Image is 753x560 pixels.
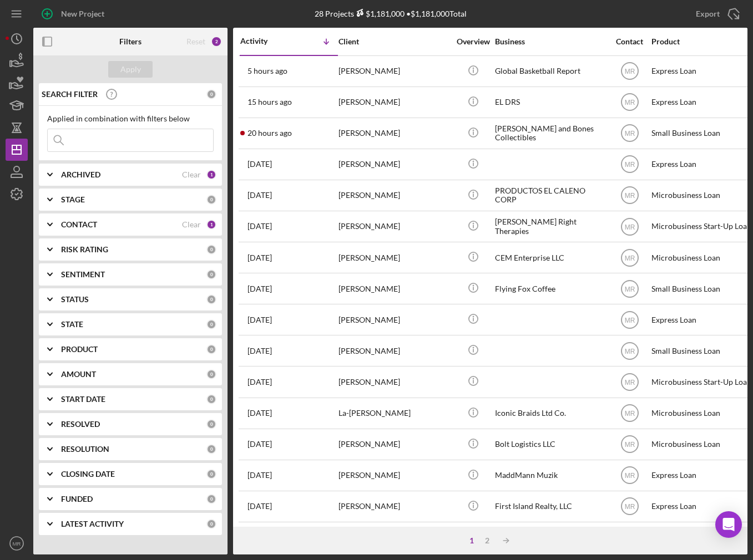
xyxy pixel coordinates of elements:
[33,3,115,25] button: New Project
[119,37,141,46] b: Filters
[206,319,216,329] div: 0
[206,419,216,429] div: 0
[624,99,635,106] text: MR
[247,160,272,169] time: 2025-10-13 15:25
[624,68,635,75] text: MR
[247,378,272,386] time: 2025-10-01 07:57
[61,245,108,254] b: RISK RATING
[247,191,272,200] time: 2025-10-13 14:09
[13,541,21,547] text: MR
[247,98,292,106] time: 2025-10-14 01:39
[247,347,272,355] time: 2025-10-01 15:19
[182,170,201,179] div: Clear
[338,37,449,46] div: Client
[338,88,449,117] div: [PERSON_NAME]
[61,195,85,204] b: STAGE
[247,284,272,293] time: 2025-10-07 17:57
[338,181,449,210] div: [PERSON_NAME]
[495,430,606,459] div: Bolt Logistics LLC
[120,61,141,78] div: Apply
[211,36,222,47] div: 2
[452,37,494,46] div: Overview
[338,150,449,179] div: [PERSON_NAME]
[182,220,201,229] div: Clear
[624,223,635,231] text: MR
[206,519,216,529] div: 0
[206,369,216,379] div: 0
[206,89,216,99] div: 0
[206,469,216,479] div: 0
[61,395,105,404] b: START DATE
[61,295,89,304] b: STATUS
[354,9,405,18] div: $1,181,000
[338,212,449,241] div: [PERSON_NAME]
[715,511,742,538] div: Open Intercom Messenger
[61,420,100,429] b: RESOLVED
[495,57,606,86] div: Global Basketball Report
[624,285,635,293] text: MR
[624,254,635,262] text: MR
[6,532,28,554] button: MR
[495,119,606,148] div: [PERSON_NAME] and Bones Collectibles
[61,170,100,179] b: ARCHIVED
[495,492,606,521] div: First Island Realty, LLC
[206,195,216,205] div: 0
[247,409,272,418] time: 2025-09-30 10:10
[495,88,606,117] div: EL DRS
[61,345,98,354] b: PRODUCT
[495,37,606,46] div: Business
[186,37,205,46] div: Reset
[42,90,98,99] b: SEARCH FILTER
[61,520,124,528] b: LATEST ACTIVITY
[206,444,216,454] div: 0
[696,3,720,25] div: Export
[108,61,153,78] button: Apply
[338,430,449,459] div: [PERSON_NAME]
[624,161,635,169] text: MR
[624,192,635,200] text: MR
[624,347,635,355] text: MR
[495,243,606,272] div: CEM Enterprise LLC
[338,57,449,86] div: [PERSON_NAME]
[206,494,216,504] div: 0
[624,379,635,386] text: MR
[247,502,272,511] time: 2025-09-29 18:27
[479,536,495,545] div: 2
[247,471,272,480] time: 2025-09-29 20:00
[624,130,635,138] text: MR
[206,170,216,180] div: 1
[624,503,635,511] text: MR
[61,495,93,503] b: FUNDED
[206,245,216,254] div: 0
[61,320,83,329] b: STATE
[495,274,606,303] div: Flying Fox Coffee
[61,445,109,454] b: RESOLUTION
[61,270,105,279] b: SENTIMENT
[338,523,449,552] div: [PERSON_NAME]
[338,119,449,148] div: [PERSON_NAME]
[624,410,635,418] text: MR
[338,274,449,303] div: [PERSON_NAME]
[338,492,449,521] div: [PERSON_NAME]
[47,114,214,123] div: Applied in combination with filters below
[247,67,287,75] time: 2025-10-14 12:22
[315,9,467,18] div: 28 Projects • $1,181,000 Total
[206,344,216,354] div: 0
[247,315,272,324] time: 2025-10-04 20:57
[609,37,650,46] div: Contact
[61,470,115,478] b: CLOSING DATE
[495,181,606,210] div: PRODUCTOS EL CALENO CORP
[61,220,97,229] b: CONTACT
[624,472,635,480] text: MR
[338,399,449,428] div: La-[PERSON_NAME]
[247,440,272,449] time: 2025-09-29 20:31
[338,243,449,272] div: [PERSON_NAME]
[464,536,479,545] div: 1
[206,269,216,279] div: 0
[206,394,216,404] div: 0
[624,441,635,449] text: MR
[247,253,272,262] time: 2025-10-08 12:31
[61,3,104,25] div: New Project
[338,336,449,365] div: [PERSON_NAME]
[338,305,449,334] div: [PERSON_NAME]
